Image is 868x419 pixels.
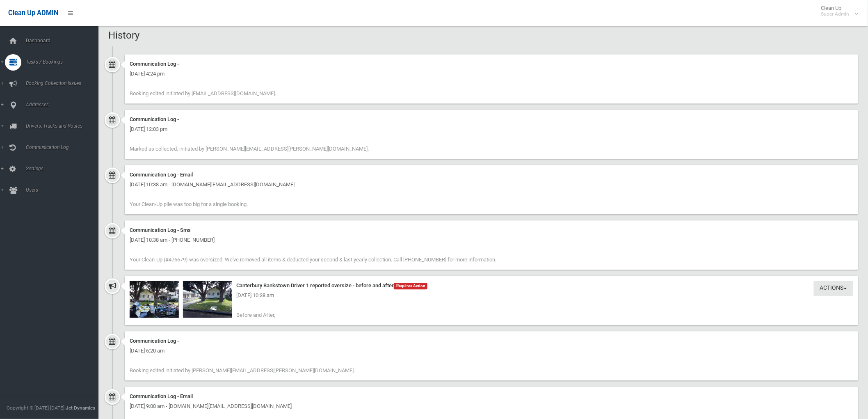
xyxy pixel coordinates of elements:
[130,336,853,346] div: Communication Log -
[130,59,853,69] div: Communication Log -
[130,392,853,401] div: Communication Log - Email
[130,281,179,318] img: 2025-08-0710.28.18930239579915319111.jpg
[130,170,853,180] div: Communication Log - Email
[130,114,853,124] div: Communication Log -
[130,69,853,79] div: [DATE] 4:24 pm
[236,312,275,318] span: Before and After,
[130,401,853,411] div: [DATE] 9:08 am - [DOMAIN_NAME][EMAIL_ADDRESS][DOMAIN_NAME]
[130,124,853,134] div: [DATE] 12:03 pm
[23,123,105,129] span: Drivers, Trucks and Routes
[821,11,850,17] small: Super Admin
[394,283,427,289] span: Requires Action
[8,9,58,17] span: Clean Up ADMIN
[130,281,853,291] div: Canterbury Bankstown Driver 1 reported oversize - before and after
[66,405,95,411] strong: Jet Dynamics
[130,256,496,263] span: Your Clean-Up (#476679) was oversized. We've removed all items & deducted your second & last year...
[183,281,232,318] img: 2025-08-0710.38.106422994567286374247.jpg
[130,201,248,207] span: Your Clean-Up pile was too big for a single booking.
[130,90,276,96] span: Booking edited initiated by [EMAIL_ADDRESS][DOMAIN_NAME].
[130,346,853,356] div: [DATE] 6:20 am
[817,5,858,17] span: Clean Up
[814,281,853,296] button: Actions
[130,225,853,235] div: Communication Log - Sms
[23,187,105,193] span: Users
[23,144,105,150] span: Communication Log
[7,405,64,411] span: Copyright © [DATE]-[DATE]
[130,291,853,300] div: [DATE] 10:38 am
[23,80,105,86] span: Booking Collection Issues
[130,235,853,245] div: [DATE] 10:38 am - [PHONE_NUMBER]
[23,102,105,108] span: Addresses
[130,146,369,152] span: Marked as collected. initiated by [PERSON_NAME][EMAIL_ADDRESS][PERSON_NAME][DOMAIN_NAME].
[130,180,853,190] div: [DATE] 10:38 am - [DOMAIN_NAME][EMAIL_ADDRESS][DOMAIN_NAME]
[130,367,355,373] span: Booking edited initiated by [PERSON_NAME][EMAIL_ADDRESS][PERSON_NAME][DOMAIN_NAME].
[108,30,858,41] h2: History
[23,38,105,44] span: Dashboard
[23,59,105,65] span: Tasks / Bookings
[23,166,105,172] span: Settings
